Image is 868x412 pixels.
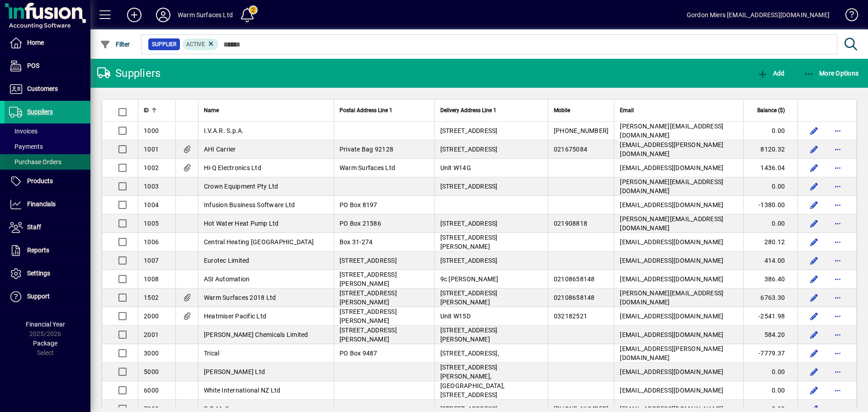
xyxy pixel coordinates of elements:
[743,381,797,400] td: 0.00
[755,65,787,81] button: Add
[440,234,498,250] span: [STREET_ADDRESS][PERSON_NAME]
[204,220,279,227] span: Hot Water Heat Pump Ltd
[830,142,845,156] button: More options
[27,85,58,92] span: Customers
[620,257,723,264] span: [EMAIL_ADDRESS][DOMAIN_NAME]
[9,128,38,135] span: Invoices
[144,220,159,227] span: 1005
[204,105,328,115] div: Name
[620,275,723,283] span: [EMAIL_ADDRESS][DOMAIN_NAME]
[743,363,797,381] td: 0.00
[144,313,159,320] span: 2000
[830,235,845,249] button: More options
[620,123,723,139] span: [PERSON_NAME][EMAIL_ADDRESS][DOMAIN_NAME]
[5,170,90,193] a: Products
[204,146,236,153] span: AHI Carrier
[340,146,393,153] span: Private Bag 92128
[807,309,821,323] button: Edit
[5,154,90,170] a: Purchase Orders
[27,223,41,231] span: Staff
[830,161,845,175] button: More options
[620,289,723,306] span: [PERSON_NAME][EMAIL_ADDRESS][DOMAIN_NAME]
[27,246,49,254] span: Reports
[554,127,609,134] span: [PHONE_NUMBER]
[830,179,845,194] button: More options
[749,105,793,115] div: Balance ($)
[620,141,723,157] span: [EMAIL_ADDRESS][PERSON_NAME][DOMAIN_NAME]
[743,214,797,233] td: 0.00
[554,105,570,115] span: Mobile
[5,193,90,216] a: Financials
[440,275,499,283] span: 9c [PERSON_NAME]
[204,127,244,134] span: I.V.A.R. S.p.A.
[830,346,845,360] button: More options
[152,40,176,49] span: Supplier
[830,253,845,268] button: More options
[144,105,149,115] span: ID
[144,238,159,246] span: 1006
[98,36,132,52] button: Filter
[802,65,861,81] button: More Options
[5,123,90,139] a: Invoices
[340,238,373,246] span: Box 31-274
[204,238,314,246] span: Central Heating [GEOGRAPHIC_DATA]
[178,8,233,22] div: Warm Surfaces Ltd
[620,345,723,361] span: [EMAIL_ADDRESS][PERSON_NAME][DOMAIN_NAME]
[144,368,159,375] span: 5000
[340,105,392,115] span: Postal Address Line 1
[204,368,265,375] span: [PERSON_NAME] Ltd
[144,183,159,190] span: 1003
[757,105,785,115] span: Balance ($)
[757,70,784,77] span: Add
[620,178,723,194] span: [PERSON_NAME][EMAIL_ADDRESS][DOMAIN_NAME]
[743,251,797,270] td: 414.00
[5,216,90,239] a: Staff
[340,201,377,208] span: PO Box 8197
[807,216,821,231] button: Edit
[26,321,65,328] span: Financial Year
[839,2,857,31] a: Knowledge Base
[120,7,149,23] button: Add
[743,233,797,251] td: 280.12
[830,383,845,398] button: More options
[830,216,845,231] button: More options
[144,164,159,171] span: 1002
[186,41,205,47] span: Active
[144,331,159,338] span: 2001
[804,70,859,77] span: More Options
[807,198,821,212] button: Edit
[440,183,498,190] span: [STREET_ADDRESS]
[620,238,723,246] span: [EMAIL_ADDRESS][DOMAIN_NAME]
[340,164,395,171] span: Warm Surfaces Ltd
[807,346,821,360] button: Edit
[204,257,250,264] span: Eurotec Limited
[340,350,377,357] span: PO Box 9487
[149,7,178,23] button: Profile
[144,350,159,357] span: 3000
[620,313,723,320] span: [EMAIL_ADDRESS][DOMAIN_NAME]
[5,139,90,154] a: Payments
[340,289,397,306] span: [STREET_ADDRESS][PERSON_NAME]
[204,313,266,320] span: Heatmiser Pacific Ltd
[9,158,61,166] span: Purchase Orders
[830,309,845,323] button: More options
[743,140,797,159] td: 8120.32
[5,285,90,308] a: Support
[743,307,797,326] td: -2541.98
[204,331,308,338] span: [PERSON_NAME] Chemicals Limited
[5,239,90,262] a: Reports
[440,313,471,320] span: Unit W15D
[97,66,160,81] div: Suppliers
[183,38,219,50] mat-chip: Activation Status: Active
[204,201,295,208] span: Infusion Business Software Ltd
[554,146,587,153] span: 021675084
[27,293,50,300] span: Support
[743,289,797,307] td: 6763.30
[440,127,498,134] span: [STREET_ADDRESS]
[340,308,397,324] span: [STREET_ADDRESS][PERSON_NAME]
[440,364,498,380] span: [STREET_ADDRESS][PERSON_NAME],
[620,105,634,115] span: Email
[340,271,397,287] span: [STREET_ADDRESS][PERSON_NAME]
[144,146,159,153] span: 1001
[440,289,498,306] span: [STREET_ADDRESS][PERSON_NAME]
